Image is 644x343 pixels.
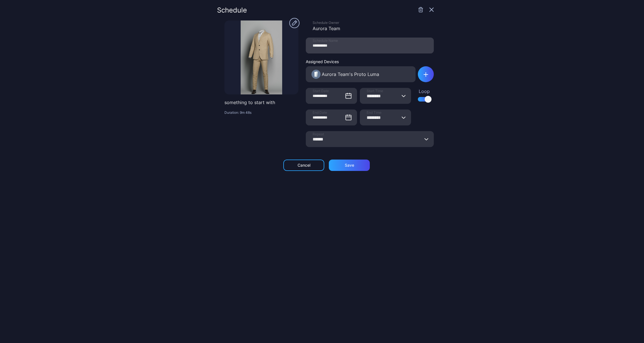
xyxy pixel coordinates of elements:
[401,109,406,125] button: End Time
[418,88,430,95] div: Loop
[298,163,310,168] div: Cancel
[322,71,379,78] div: Aurora Team's Proto Luma
[306,59,416,64] div: Assigned Devices
[360,109,411,125] input: End Time
[306,131,434,147] input: Repeat
[224,99,298,106] p: something to start with
[313,25,434,32] div: Aurora Team
[313,20,434,25] div: Schedule Owner
[401,88,406,104] button: Start Time
[224,110,298,115] p: Duration: 9m 48s
[306,109,357,125] input: End Date
[306,38,434,53] input: Schedule Name
[329,160,370,171] button: Save
[367,89,383,93] span: Start Time
[306,88,357,104] input: Start Date
[424,131,429,147] button: Repeat
[367,110,381,115] span: End Time
[360,88,411,104] input: Start Time
[313,132,324,137] span: Repeat
[345,163,354,168] div: Save
[283,160,324,171] button: Cancel
[217,7,247,14] div: Schedule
